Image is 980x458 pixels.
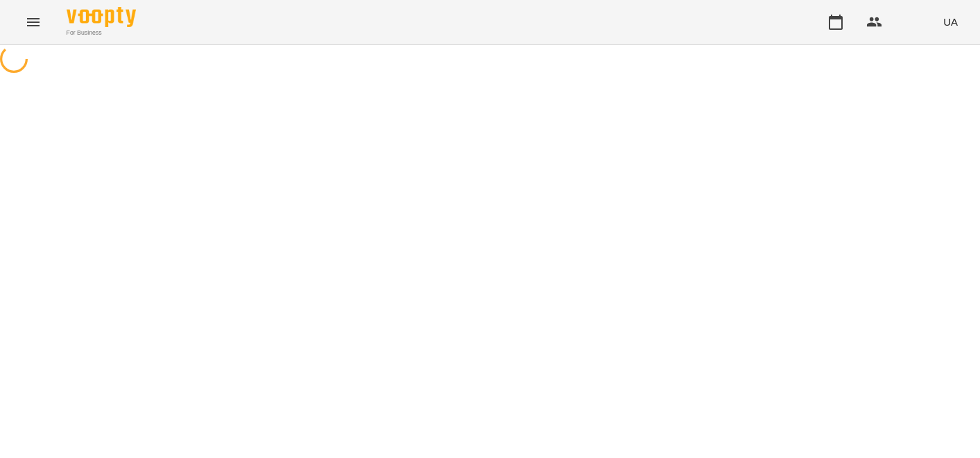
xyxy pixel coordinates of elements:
button: UA [938,9,963,35]
img: Voopty Logo [67,7,136,27]
span: UA [943,15,958,29]
button: Menu [17,6,50,39]
img: 982f9ce2998a4787086944f340e899c9.png [904,12,924,32]
span: For Business [67,28,136,37]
